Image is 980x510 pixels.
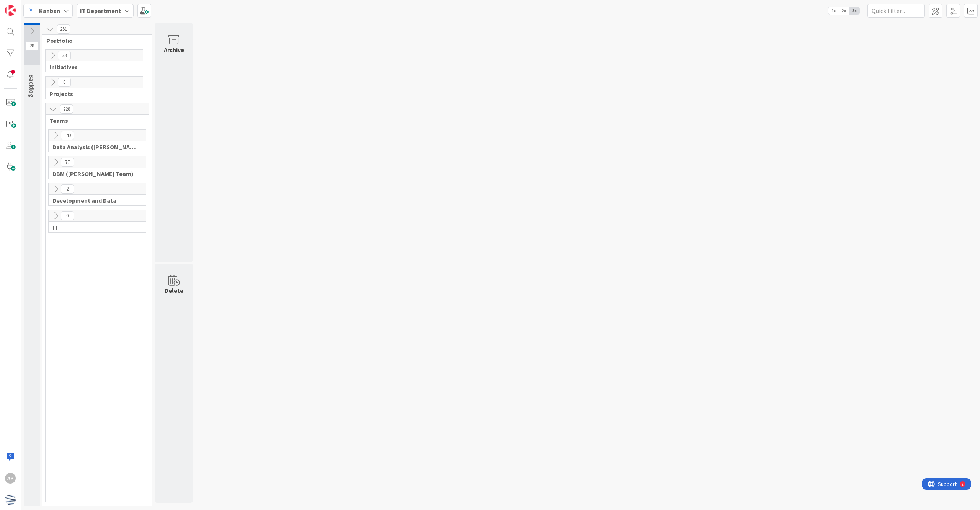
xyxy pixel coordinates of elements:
[61,131,74,140] span: 149
[61,184,74,194] span: 2
[164,45,184,54] div: Archive
[25,41,38,51] span: 28
[5,494,16,505] img: avatar
[58,78,71,87] span: 0
[867,4,925,18] input: Quick Filter...
[5,5,16,16] img: Visit kanbanzone.com
[52,143,136,151] span: Data Analysis (Carin Team)
[52,170,136,178] span: DBM (David Team)
[57,24,70,34] span: 251
[58,51,71,60] span: 23
[5,473,16,484] div: AP
[839,7,849,15] span: 2x
[49,90,133,98] span: Projects
[16,1,35,10] span: Support
[49,117,139,124] span: Teams
[52,197,136,204] span: Development and Data
[828,7,839,15] span: 1x
[39,6,60,15] span: Kanban
[61,158,74,167] span: 77
[28,74,36,98] span: Backlog
[40,3,42,9] div: 2
[46,37,142,44] span: Portfolio
[49,63,133,71] span: Initiatives
[849,7,859,15] span: 3x
[52,223,136,231] span: IT
[60,104,73,114] span: 228
[61,211,74,220] span: 0
[80,7,121,15] b: IT Department
[165,286,183,295] div: Delete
